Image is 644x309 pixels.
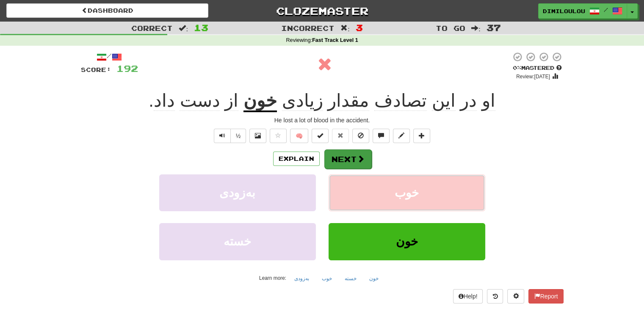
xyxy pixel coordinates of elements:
a: Clozemaster [221,3,423,18]
span: Score: [81,66,111,73]
button: Help! [453,289,483,303]
button: خسته [159,223,316,260]
span: در [460,91,477,111]
span: خسته [224,235,251,248]
button: Explain [273,152,320,166]
button: خسته [340,272,361,285]
button: به‌زودی [290,272,314,285]
span: مقدار [328,91,369,111]
span: 192 [116,63,138,74]
button: Add to collection (alt+a) [413,129,430,143]
button: به‌زودی [159,174,316,211]
button: خون [365,272,383,285]
small: Review: [DATE] [516,74,550,80]
span: : [179,25,188,32]
small: Learn more: [259,275,286,281]
button: ½ [230,129,246,143]
span: Correct [131,24,173,32]
button: Next [324,149,372,169]
a: Dashboard [6,3,208,18]
span: این [432,91,456,111]
button: Report [528,289,563,303]
button: Favorite sentence (alt+f) [270,129,287,143]
span: DimiLoulou [543,7,585,15]
span: تصادف [374,91,427,111]
span: 37 [486,22,501,33]
span: Incorrect [281,24,334,32]
span: زیادی [282,91,323,111]
button: Play sentence audio (ctl+space) [214,129,231,143]
button: Ignore sentence (alt+i) [352,129,369,143]
span: دست [180,91,220,111]
span: 0 % [513,64,521,71]
span: / [604,7,608,13]
div: Mastered [511,64,564,72]
span: : [340,25,350,32]
button: 🧠 [290,129,308,143]
button: Discuss sentence (alt+u) [373,129,390,143]
div: / [81,52,138,62]
button: خوب [329,174,485,211]
button: Round history (alt+y) [487,289,503,303]
span: 13 [194,22,208,33]
button: Set this sentence to 100% Mastered (alt+m) [312,129,329,143]
span: : [471,25,481,32]
button: Edit sentence (alt+d) [393,129,410,143]
span: 3 [356,22,363,33]
strong: Fast Track Level 1 [312,37,358,43]
span: خون [396,235,418,248]
div: Text-to-speech controls [212,129,246,143]
button: خون [329,223,485,260]
span: . [149,91,243,111]
span: از [225,91,238,111]
span: خوب [395,186,419,199]
span: داد [154,91,175,111]
button: خوب [317,272,337,285]
div: He lost a lot of blood in the accident. [81,116,564,124]
u: خون [243,91,277,112]
button: Reset to 0% Mastered (alt+r) [332,129,349,143]
button: Show image (alt+x) [249,129,266,143]
span: To go [436,24,465,32]
a: DimiLoulou / [538,3,627,19]
span: او [482,91,495,111]
span: به‌زودی [219,186,255,199]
